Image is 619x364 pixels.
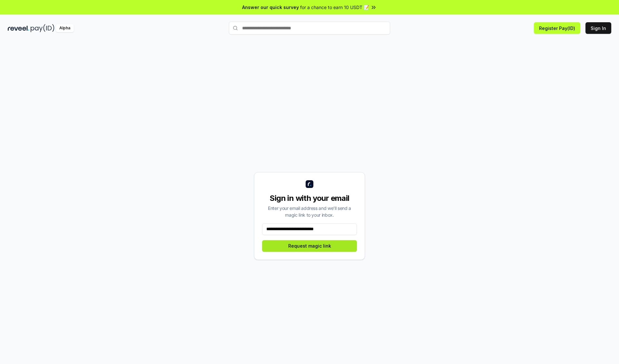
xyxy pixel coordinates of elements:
button: Request magic link [262,240,357,252]
span: for a chance to earn 10 USDT 📝 [300,4,369,11]
button: Sign In [585,22,611,34]
img: logo_small [306,180,313,188]
button: Register Pay(ID) [534,22,580,34]
img: reveel_dark [8,24,29,32]
div: Sign in with your email [262,193,357,203]
div: Alpha [56,24,74,32]
div: Enter your email address and we’ll send a magic link to your inbox. [262,205,357,218]
img: pay_id [31,24,54,32]
span: Answer our quick survey [242,4,299,11]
